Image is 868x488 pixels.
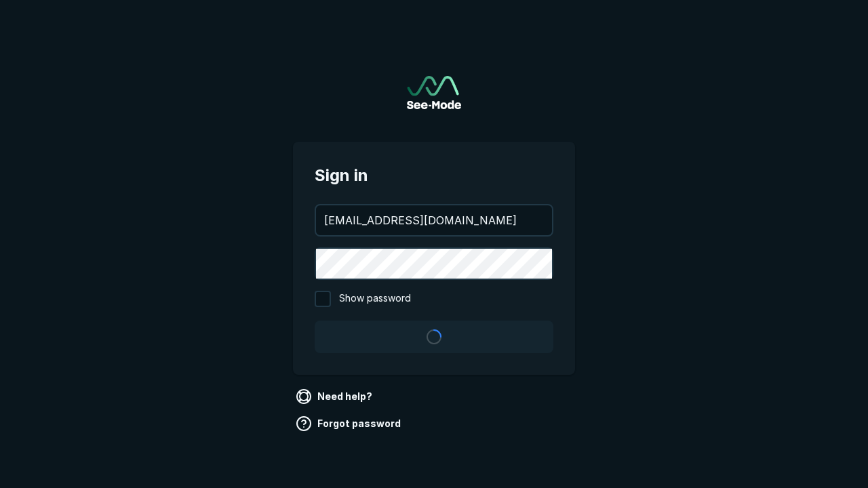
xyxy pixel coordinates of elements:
span: Show password [339,291,411,307]
img: See-Mode Logo [407,76,461,109]
a: Forgot password [293,413,406,434]
input: your@email.com [316,205,552,235]
span: Sign in [315,163,553,188]
a: Go to sign in [407,76,461,109]
a: Need help? [293,386,378,407]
